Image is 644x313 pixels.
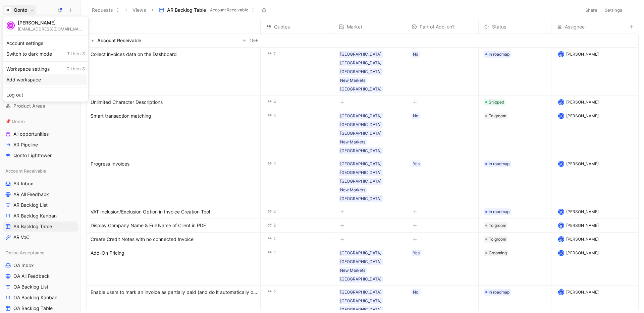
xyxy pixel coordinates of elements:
[4,89,87,100] div: Log out
[4,74,87,85] div: Add workspace
[67,51,85,57] span: T then S
[3,16,89,102] div: QontoQonto
[4,38,87,49] div: Account settings
[18,26,85,32] div: [EMAIL_ADDRESS][DOMAIN_NAME]
[7,22,14,29] div: M
[18,20,85,26] div: [PERSON_NAME]
[66,66,85,72] span: G then S
[4,49,87,59] div: Switch to dark mode
[4,64,87,74] div: Workspace settings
